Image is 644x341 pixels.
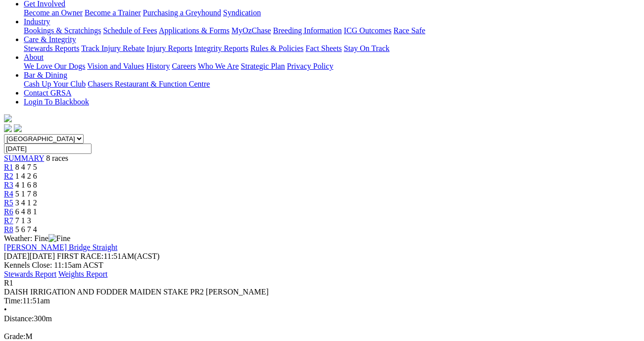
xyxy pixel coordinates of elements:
[4,216,13,225] a: R7
[15,198,37,207] span: 3 4 1 2
[24,26,101,35] a: Bookings & Scratchings
[15,172,37,180] span: 1 4 2 6
[15,163,37,171] span: 8 4 7 5
[4,172,13,180] a: R2
[24,8,83,17] a: Become an Owner
[159,26,230,35] a: Applications & Forms
[15,207,37,216] span: 6 4 8 1
[4,279,13,287] span: R1
[4,181,13,189] a: R3
[4,124,12,132] img: facebook.svg
[4,154,44,162] a: SUMMARY
[344,44,389,52] a: Stay On Track
[24,89,71,97] a: Contact GRSA
[194,44,248,52] a: Integrity Reports
[4,296,640,305] div: 11:51am
[4,144,92,154] input: Select date
[24,26,640,35] div: Industry
[57,252,160,260] span: 11:51AM(ACST)
[344,26,391,35] a: ICG Outcomes
[146,44,192,52] a: Injury Reports
[15,225,37,234] span: 5 6 7 4
[4,332,26,341] span: Grade:
[24,44,79,52] a: Stewards Reports
[4,332,640,341] div: M
[15,216,31,225] span: 7 1 3
[4,261,640,270] div: Kennels Close: 11:15am ACST
[198,62,239,70] a: Who We Are
[15,190,37,198] span: 5 1 7 8
[4,296,23,305] span: Time:
[58,270,108,278] a: Weights Report
[88,80,210,88] a: Chasers Restaurant & Function Centre
[146,62,170,70] a: History
[287,62,333,70] a: Privacy Policy
[306,44,342,52] a: Fact Sheets
[4,243,117,251] a: [PERSON_NAME] Bridge Straight
[4,270,56,278] a: Stewards Report
[24,97,89,106] a: Login To Blackbook
[24,71,67,79] a: Bar & Dining
[241,62,285,70] a: Strategic Plan
[85,8,141,17] a: Become a Trainer
[4,288,640,296] div: DAISH IRRIGATION AND FODDER MAIDEN STAKE PR2 [PERSON_NAME]
[4,114,12,122] img: logo-grsa-white.png
[24,44,640,53] div: Care & Integrity
[4,198,13,207] a: R5
[4,314,640,323] div: 300m
[24,80,640,89] div: Bar & Dining
[24,80,86,88] a: Cash Up Your Club
[4,190,13,198] a: R4
[4,207,13,216] a: R6
[57,252,103,260] span: FIRST RACE:
[24,35,76,44] a: Care & Integrity
[172,62,196,70] a: Careers
[4,252,55,260] span: [DATE]
[48,234,70,243] img: Fine
[223,8,261,17] a: Syndication
[15,181,37,189] span: 4 1 6 8
[4,163,13,171] a: R1
[4,225,13,234] a: R8
[24,62,85,70] a: We Love Our Dogs
[273,26,342,35] a: Breeding Information
[81,44,144,52] a: Track Injury Rebate
[24,53,44,61] a: About
[4,305,7,314] span: •
[4,314,34,323] span: Distance:
[250,44,304,52] a: Rules & Policies
[24,17,50,26] a: Industry
[231,26,271,35] a: MyOzChase
[14,124,22,132] img: twitter.svg
[46,154,68,162] span: 8 races
[103,26,157,35] a: Schedule of Fees
[87,62,144,70] a: Vision and Values
[393,26,425,35] a: Race Safe
[4,234,70,243] span: Weather: Fine
[143,8,221,17] a: Purchasing a Greyhound
[4,252,30,260] span: [DATE]
[24,62,640,71] div: About
[24,8,640,17] div: Get Involved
